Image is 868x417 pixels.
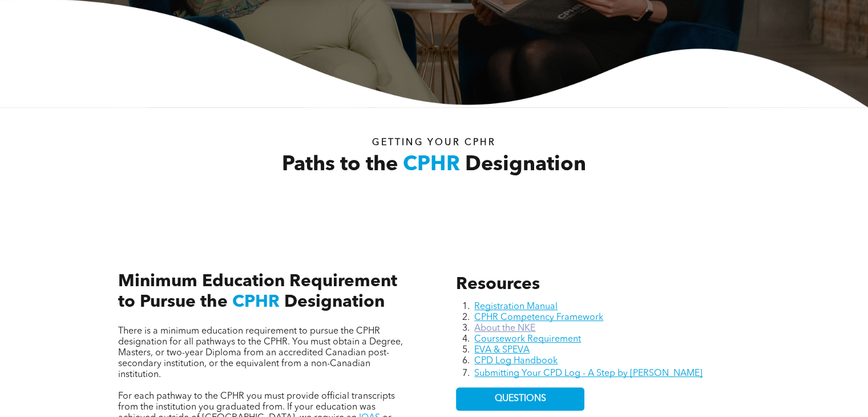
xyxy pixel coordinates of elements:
[118,327,403,379] span: There is a minimum education requirement to pursue the CPHR designation for all pathways to the C...
[474,335,581,344] a: Coursework Requirement
[474,324,535,333] a: About the NKE
[456,387,584,411] a: QUESTIONS
[456,276,540,293] span: Resources
[474,369,703,378] a: Submitting Your CPD Log - A Step by [PERSON_NAME]
[474,356,558,366] a: CPD Log Handbook
[284,294,385,311] span: Designation
[282,155,398,175] span: Paths to the
[372,138,495,147] span: Getting your Cphr
[474,313,603,322] a: CPHR Competency Framework
[474,302,558,311] a: Registration Manual
[474,346,530,355] a: EVA & SPEVA
[495,394,546,404] span: QUESTIONS
[465,155,586,175] span: Designation
[118,273,397,311] span: Minimum Education Requirement to Pursue the
[403,155,460,175] span: CPHR
[232,294,280,311] span: CPHR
